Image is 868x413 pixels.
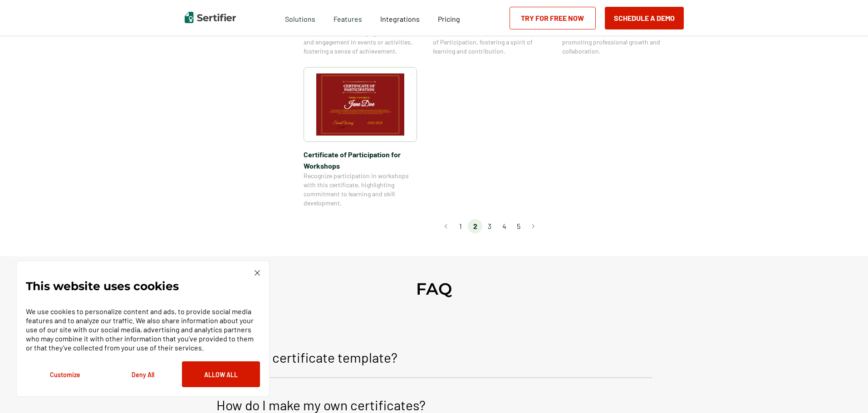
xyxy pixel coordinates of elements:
[304,67,417,208] a: Certificate of Participation​ for WorkshopsCertificate of Participation​ for WorkshopsRecognize p...
[333,12,362,24] span: Features
[438,15,460,23] span: Pricing
[605,7,684,29] button: Schedule a Demo
[255,270,260,276] img: Cookie Popup Close
[453,219,468,233] li: page 1
[104,361,182,387] button: Deny All
[380,15,420,23] span: Integrations
[182,361,260,387] button: Allow All
[380,12,420,24] a: Integrations
[562,19,676,56] span: Acknowledge valuable participation in conferences with this certificate, promoting professional g...
[216,340,652,378] button: What is a certificate template?
[510,7,596,29] a: Try for Free Now
[526,219,540,233] button: Go to next page
[416,279,452,299] h2: FAQ
[438,12,460,24] a: Pricing
[26,361,104,387] button: Customize
[26,282,179,291] p: This website uses cookies
[185,12,236,23] img: Sertifier | Digital Credentialing Platform
[497,219,511,233] li: page 4
[316,73,404,136] img: Certificate of Participation​ for Workshops
[468,219,482,233] li: page 2
[439,219,453,233] button: Go to previous page
[285,12,315,24] span: Solutions
[482,219,497,233] li: page 3
[304,149,417,171] span: Certificate of Participation​ for Workshops
[26,307,260,352] p: We use cookies to personalize content and ads, to provide social media features and to analyze ou...
[823,369,868,413] iframe: Chat Widget
[511,219,526,233] li: page 5
[216,346,397,368] p: What is a certificate template?
[304,19,417,56] span: Celebrate participation with this certificate, acknowledging involvement and engagement in events...
[304,171,417,208] span: Recognize participation in workshops with this certificate, highlighting commitment to learning a...
[433,19,546,56] span: Recognize students’ active involvement and achievements with this Certificate of Participation, f...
